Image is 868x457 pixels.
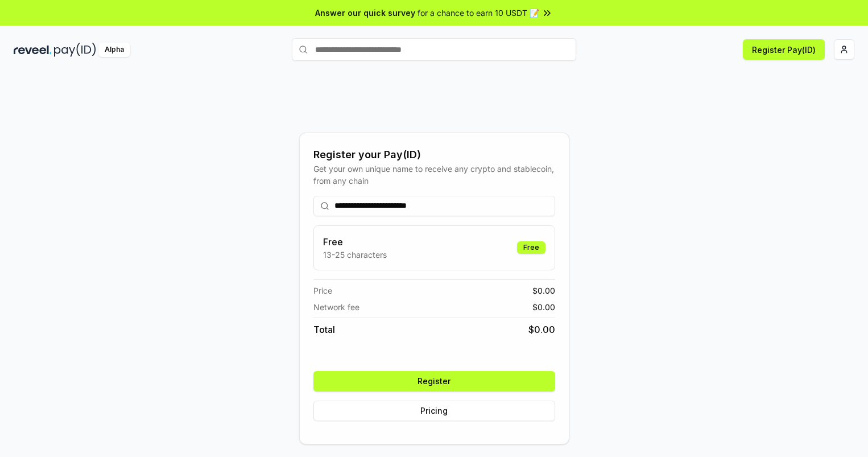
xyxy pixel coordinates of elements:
[315,7,415,19] span: Answer our quick survey
[14,43,52,57] img: reveel_dark
[313,371,555,392] button: Register
[313,323,335,336] span: Total
[517,241,545,254] div: Free
[313,285,332,297] span: Price
[323,235,387,249] h3: Free
[528,323,555,336] span: $ 0.00
[313,401,555,421] button: Pricing
[743,39,825,60] button: Register Pay(ID)
[532,285,555,297] span: $ 0.00
[532,301,555,313] span: $ 0.00
[313,147,555,163] div: Register your Pay(ID)
[418,7,539,19] span: for a chance to earn 10 USDT 📝
[323,249,387,261] p: 13-25 characters
[313,163,555,187] div: Get your own unique name to receive any crypto and stablecoin, from any chain
[98,43,130,57] div: Alpha
[313,301,359,313] span: Network fee
[54,43,96,57] img: pay_id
